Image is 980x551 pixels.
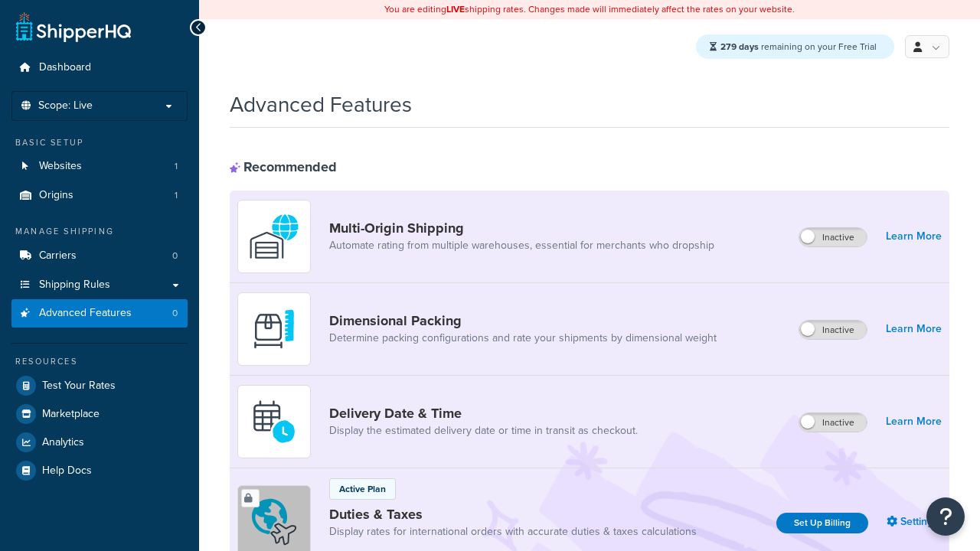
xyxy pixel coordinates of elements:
a: Automate rating from multiple warehouses, essential for merchants who dropship [329,238,714,253]
span: Carriers [39,249,77,262]
div: Basic Setup [11,136,188,149]
img: gfkeb5ejjkALwAAAABJRU5ErkJggg== [247,395,301,448]
img: DTVBYsAAAAAASUVORK5CYII= [247,302,301,356]
li: Carriers [11,242,188,270]
a: Analytics [11,429,188,456]
span: Analytics [42,436,84,449]
span: Websites [39,160,82,173]
div: Manage Shipping [11,225,188,238]
a: Help Docs [11,457,188,484]
span: Dashboard [39,61,91,74]
a: Display rates for international orders with accurate duties & taxes calculations [329,524,697,540]
b: LIVE [446,2,465,16]
span: remaining on your Free Trial [720,40,877,54]
a: Determine packing configurations and rate your shipments by dimensional weight [329,331,717,346]
a: Websites1 [11,152,188,181]
label: Inactive [799,321,867,339]
a: Learn More [886,226,942,247]
span: Scope: Live [38,99,93,112]
li: Websites [11,152,188,181]
a: Dashboard [11,54,188,82]
span: Origins [39,189,73,202]
a: Learn More [886,411,942,432]
a: Carriers0 [11,242,188,270]
li: Origins [11,181,188,210]
label: Inactive [799,413,867,432]
a: Display the estimated delivery date or time in transit as checkout. [329,423,638,439]
span: Marketplace [42,408,100,421]
img: WatD5o0RtDAAAAAElFTkSuQmCC [247,210,301,263]
span: Shipping Rules [39,279,110,292]
h1: Advanced Features [230,90,412,119]
a: Marketplace [11,400,188,428]
span: 0 [172,249,178,262]
label: Inactive [799,228,867,246]
span: Test Your Rates [42,380,116,393]
a: Origins1 [11,181,188,210]
span: Help Docs [42,465,92,478]
a: Settings [887,511,942,533]
div: Resources [11,355,188,368]
a: Test Your Rates [11,372,188,399]
a: Multi-Origin Shipping [329,220,714,236]
a: Learn More [886,318,942,340]
p: Active Plan [339,482,386,496]
a: Duties & Taxes [329,506,697,523]
div: Recommended [230,158,337,175]
span: 1 [175,189,178,202]
span: Advanced Features [39,307,132,320]
li: Advanced Features [11,299,188,328]
a: Dimensional Packing [329,312,717,329]
span: 1 [175,160,178,173]
span: 0 [172,307,178,320]
a: Delivery Date & Time [329,405,638,422]
a: Set Up Billing [776,513,868,533]
button: Open Resource Center [926,497,965,536]
strong: 279 days [720,40,759,54]
a: Shipping Rules [11,271,188,299]
a: Advanced Features0 [11,299,188,328]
